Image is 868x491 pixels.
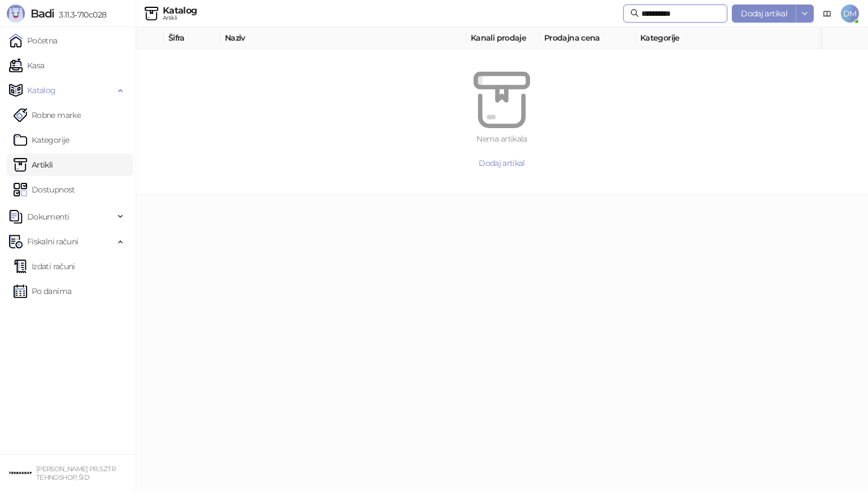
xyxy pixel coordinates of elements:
[732,5,796,23] button: Dodaj artikal
[14,154,53,176] a: ArtikliArtikli
[9,462,32,484] img: 64x64-companyLogo-68805acf-9e22-4a20-bcb3-9756868d3d19.jpeg
[741,8,787,19] span: Dodaj artikal
[145,7,158,20] img: Artikli
[220,27,466,49] th: Naziv
[14,104,81,126] a: Robne marke
[7,5,25,23] img: Logo
[14,280,71,303] a: Po danima
[9,54,44,77] a: Kasa
[466,27,540,49] th: Kanali prodaje
[163,6,197,15] div: Katalog
[163,154,841,172] button: Dodaj artikal
[27,230,78,253] span: Fiskalni računi
[640,32,866,44] span: Kategorije
[36,465,115,481] small: [PERSON_NAME] PR, SZTR TEHNOSHOP, ŠID
[27,79,56,102] span: Katalog
[14,129,70,151] a: Kategorije
[14,178,75,201] a: Dostupnost
[31,7,54,20] span: Badi
[841,5,859,23] span: DM
[164,27,220,49] th: Šifra
[54,10,106,20] span: 3.11.3-710c028
[540,27,636,49] th: Prodajna cena
[818,5,836,23] a: Dokumentacija
[163,15,197,21] div: Artikli
[163,133,841,145] div: Nema artikala
[9,29,58,52] a: Početna
[14,255,75,278] a: Izdati računi
[27,205,69,228] span: Dokumenti
[479,158,525,168] span: Dodaj artikal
